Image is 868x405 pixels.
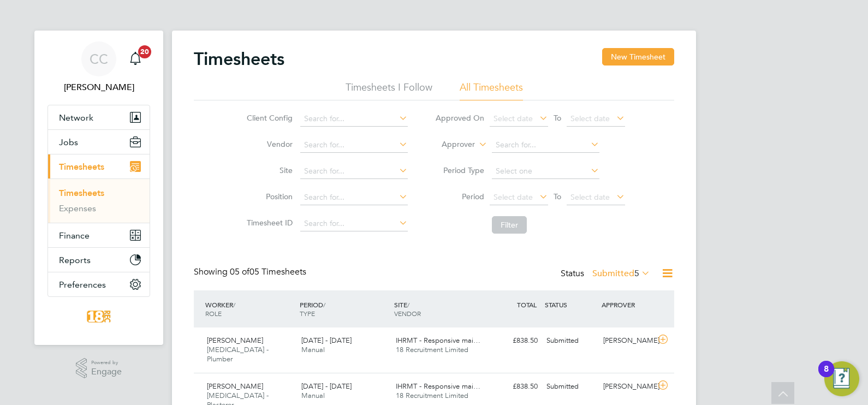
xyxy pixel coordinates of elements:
div: [PERSON_NAME] [599,332,656,350]
input: Search for... [300,190,408,205]
nav: Main navigation [34,31,163,345]
label: Submitted [592,268,650,279]
span: TOTAL [517,300,537,309]
span: To [550,189,564,204]
label: Client Config [243,113,293,123]
h2: Timesheets [194,48,284,70]
span: Finance [59,230,90,241]
span: Select date [494,114,533,123]
div: Status [561,266,652,282]
a: Powered byEngage [76,358,122,379]
a: Expenses [59,203,96,213]
a: Go to home page [47,308,150,325]
a: 20 [124,41,146,76]
span: Manual [301,391,325,400]
div: Showing [194,266,308,278]
span: Engage [91,367,122,377]
span: TYPE [300,309,315,318]
span: Manual [301,345,325,354]
label: Approved On [435,113,484,123]
span: / [323,300,325,309]
label: Vendor [243,139,293,149]
button: Open Resource Center, 8 new notifications [824,361,859,396]
img: 18rec-logo-retina.png [84,308,114,325]
span: [DATE] - [DATE] [301,382,352,391]
div: [PERSON_NAME] [599,378,656,396]
span: 5 [634,268,639,279]
button: Finance [48,223,150,247]
span: Select date [570,114,610,123]
div: Submitted [542,332,599,350]
div: Timesheets [48,178,150,223]
button: Timesheets [48,154,150,178]
span: 20 [138,45,151,58]
span: / [233,300,235,309]
span: Select date [570,192,610,202]
span: 18 Recruitment Limited [396,345,468,354]
span: Powered by [91,358,122,367]
span: Network [59,112,93,123]
span: Select date [494,192,533,202]
div: Submitted [542,378,599,396]
span: CC [90,52,108,66]
span: IHRMT - Responsive mai… [396,336,480,345]
span: Timesheets [59,162,104,172]
div: SITE [391,295,486,323]
a: CC[PERSON_NAME] [47,41,150,94]
button: Jobs [48,130,150,154]
button: Filter [492,216,527,234]
label: Site [243,165,293,175]
input: Select one [492,164,599,179]
span: Reports [59,255,91,265]
span: VENDOR [394,309,421,318]
div: £838.50 [485,332,542,350]
span: ROLE [205,309,222,318]
div: APPROVER [599,295,656,314]
div: WORKER [203,295,297,323]
button: Reports [48,248,150,272]
input: Search for... [300,216,408,231]
input: Search for... [300,111,408,127]
span: 05 Timesheets [230,266,306,277]
button: Network [48,105,150,129]
input: Search for... [300,138,408,153]
button: Preferences [48,272,150,296]
button: New Timesheet [602,48,674,65]
a: Timesheets [59,188,104,198]
label: Timesheet ID [243,218,293,228]
div: £838.50 [485,378,542,396]
span: To [550,111,564,125]
label: Position [243,192,293,201]
span: / [407,300,409,309]
span: Preferences [59,279,106,290]
span: IHRMT - Responsive mai… [396,382,480,391]
span: Chloe Crayden [47,81,150,94]
label: Period Type [435,165,484,175]
span: 18 Recruitment Limited [396,391,468,400]
label: Period [435,192,484,201]
li: All Timesheets [460,81,523,100]
label: Approver [426,139,475,150]
input: Search for... [300,164,408,179]
span: [PERSON_NAME] [207,382,263,391]
div: STATUS [542,295,599,314]
span: 05 of [230,266,249,277]
span: [DATE] - [DATE] [301,336,352,345]
span: [PERSON_NAME] [207,336,263,345]
input: Search for... [492,138,599,153]
li: Timesheets I Follow [346,81,432,100]
span: [MEDICAL_DATA] - Plumber [207,345,269,364]
div: 8 [824,369,829,383]
span: Jobs [59,137,78,147]
div: PERIOD [297,295,391,323]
